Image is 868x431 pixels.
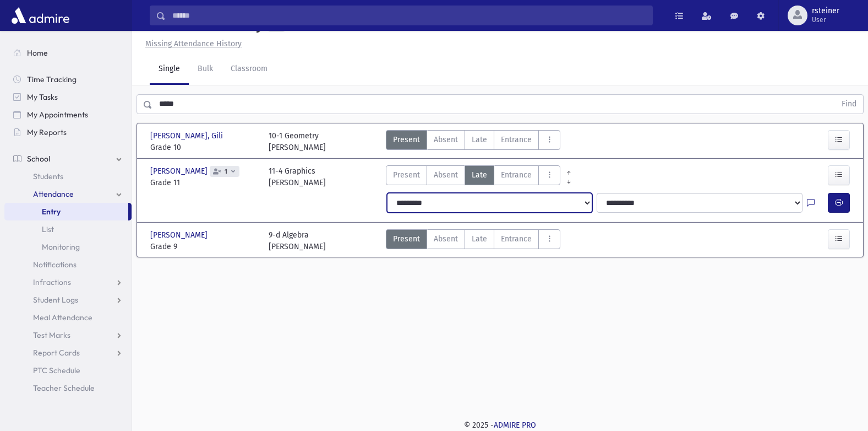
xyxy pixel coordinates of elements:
span: Present [393,169,420,181]
span: Students [33,171,63,181]
span: Absent [434,134,458,146]
span: rsteiner [812,7,839,15]
span: My Tasks [27,92,58,102]
span: Late [472,233,487,245]
a: Monitoring [4,238,132,256]
a: Student Logs [4,291,132,309]
input: Search [166,6,652,25]
span: Attendance [33,189,74,199]
a: My Appointments [4,106,132,123]
div: 9-d Algebra [PERSON_NAME] [269,229,326,252]
span: Absent [434,169,458,181]
span: Entrance [501,169,532,181]
span: Absent [434,233,458,245]
a: Notifications [4,256,132,273]
span: Student Logs [33,295,78,305]
span: Late [472,169,487,181]
span: Monitoring [42,242,80,252]
span: Infractions [33,277,71,287]
span: Grade 11 [150,177,258,188]
span: Teacher Schedule [33,383,95,393]
span: Present [393,233,420,245]
span: Grade 10 [150,142,258,153]
div: 11-4 Graphics [PERSON_NAME] [269,165,326,188]
a: Students [4,168,132,185]
span: 1 [222,168,230,175]
a: Infractions [4,273,132,291]
a: Teacher Schedule [4,379,132,397]
span: My Reports [27,127,67,137]
span: My Appointments [27,110,88,120]
u: Missing Attendance History [145,39,242,49]
span: Meal Attendance [33,313,92,322]
a: Meal Attendance [4,309,132,326]
span: Time Tracking [27,74,77,84]
span: Test Marks [33,330,70,340]
div: AttTypes [386,229,560,252]
a: My Reports [4,123,132,141]
span: Entrance [501,233,532,245]
a: Attendance [4,185,132,203]
span: Entry [42,207,61,217]
span: School [27,154,50,164]
a: Test Marks [4,326,132,344]
span: [PERSON_NAME], Gili [150,130,225,142]
span: Grade 9 [150,241,258,252]
a: Classroom [222,54,276,85]
span: Notifications [33,260,77,270]
a: Time Tracking [4,71,132,88]
a: Bulk [189,54,222,85]
a: Missing Attendance History [141,39,242,49]
span: Home [27,48,48,58]
span: [PERSON_NAME] [150,229,210,241]
span: PTC Schedule [33,365,80,375]
span: List [42,224,54,234]
img: AdmirePro [9,4,72,26]
a: Entry [4,203,128,220]
a: School [4,150,132,168]
span: Present [393,134,420,146]
div: © 2025 - [150,419,850,431]
span: User [812,15,839,24]
a: Home [4,44,132,62]
span: [PERSON_NAME] [150,165,210,177]
span: Report Cards [33,348,80,358]
button: Find [835,95,863,114]
span: Late [472,134,487,146]
a: Report Cards [4,344,132,362]
div: AttTypes [386,130,560,153]
a: List [4,220,132,238]
a: My Tasks [4,88,132,106]
div: 10-1 Geometry [PERSON_NAME] [269,130,326,153]
a: Single [150,54,189,85]
div: AttTypes [386,165,560,188]
a: PTC Schedule [4,362,132,379]
span: Entrance [501,134,532,146]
